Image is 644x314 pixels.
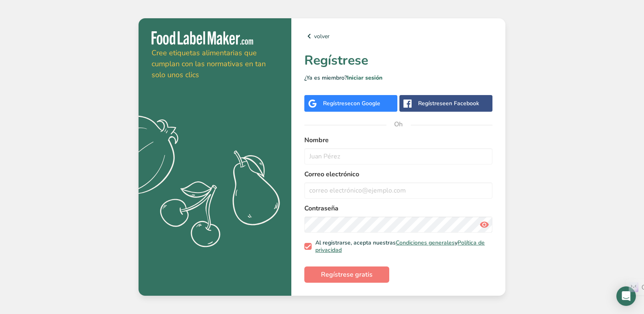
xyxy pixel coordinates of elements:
font: Oh [394,120,403,129]
font: Regístrese [418,100,446,107]
font: en Facebook [446,100,479,107]
font: Regístrese gratis [321,270,373,279]
input: Juan Pérez [304,148,492,165]
font: Regístrese [304,52,368,69]
font: ¿Ya es miembro? [304,74,347,82]
a: Política de privacidad [315,239,485,254]
font: Contraseña [304,204,338,213]
font: y [455,239,458,247]
font: Cree etiquetas alimentarias que cumplan con las normativas en tan solo unos clics [152,48,266,80]
font: Al registrarse, acepta nuestras [315,239,396,247]
div: Abrir Intercom Messenger [616,286,636,306]
font: Correo electrónico [304,170,359,179]
a: Iniciar sesión [347,74,382,82]
a: Condiciones generales [396,239,455,247]
input: correo electrónico@ejemplo.com [304,182,492,199]
button: Regístrese gratis [304,266,389,283]
font: Nombre [304,136,329,145]
font: Regístrese [323,100,351,107]
img: Fabricante de etiquetas para alimentos [152,31,253,45]
font: volver [314,32,330,40]
a: volver [304,31,492,41]
font: con Google [351,100,380,107]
